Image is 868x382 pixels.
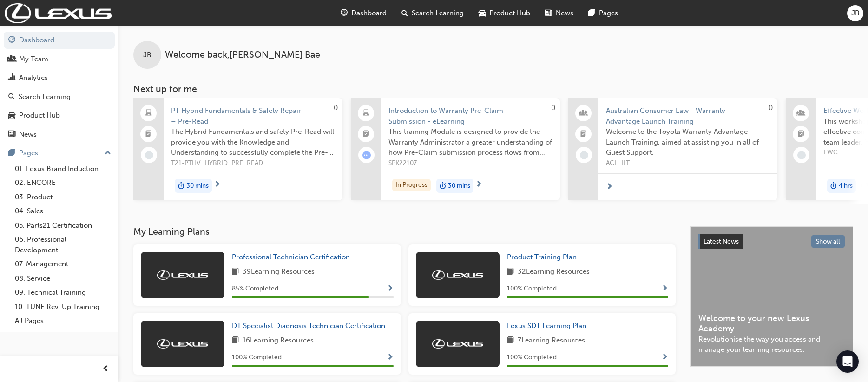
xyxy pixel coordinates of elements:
[388,158,552,169] span: SPK22107
[387,283,394,295] button: Show Progress
[811,235,846,248] button: Show all
[133,226,676,237] h3: My Learning Plans
[19,129,37,140] div: News
[157,339,208,349] img: Trak
[232,266,239,278] span: book-icon
[232,335,239,347] span: book-icon
[606,183,613,191] span: next-icon
[362,151,371,159] span: learningRecordVerb_ATTEMPT-icon
[351,8,387,19] span: Dashboard
[690,226,853,367] a: Latest NewsShow allWelcome to your new Lexus AcademyRevolutionise the way you access and manage y...
[432,339,483,349] img: Trak
[11,314,115,328] a: All Pages
[4,32,115,49] a: Dashboard
[4,145,115,162] button: Pages
[704,237,739,245] span: Latest News
[4,69,115,86] a: Analytics
[118,84,868,94] h3: Next up for me
[145,128,152,140] span: booktick-icon
[232,253,350,261] span: Professional Technician Certification
[580,128,587,140] span: booktick-icon
[580,107,587,119] span: people-icon
[333,4,394,23] a: guage-iconDashboard
[507,266,514,278] span: book-icon
[545,7,552,19] span: news-icon
[165,50,320,60] span: Welcome back , [PERSON_NAME] Bae
[538,4,581,23] a: news-iconNews
[4,51,115,68] a: My Team
[4,88,115,105] a: Search Learning
[507,321,590,331] a: Lexus SDT Learning Plan
[11,257,115,271] a: 07. Management
[351,98,560,200] a: 0Introduction to Warranty Pre-Claim Submission - eLearningThis training Module is designed to pro...
[363,107,369,119] span: laptop-icon
[475,181,482,189] span: next-icon
[580,151,588,159] span: learningRecordVerb_NONE-icon
[11,300,115,314] a: 10. TUNE Rev-Up Training
[105,147,111,159] span: up-icon
[479,7,486,19] span: car-icon
[334,104,338,112] span: 0
[171,126,335,158] span: The Hybrid Fundamentals and safety Pre-Read will provide you with the Knowledge and Understanding...
[698,234,845,249] a: Latest NewsShow all
[8,112,15,120] span: car-icon
[568,98,777,200] a: 0Australian Consumer Law - Warranty Advantage Launch TrainingWelcome to the Toyota Warranty Advan...
[448,181,470,191] span: 30 mins
[507,252,580,263] a: Product Training Plan
[157,270,208,280] img: Trak
[143,50,151,60] span: JB
[798,128,804,140] span: booktick-icon
[661,352,668,363] button: Show Progress
[8,55,15,64] span: people-icon
[387,352,394,363] button: Show Progress
[797,151,806,159] span: learningRecordVerb_NONE-icon
[661,285,668,293] span: Show Progress
[4,107,115,124] a: Product Hub
[8,36,15,45] span: guage-icon
[440,180,446,192] span: duration-icon
[606,126,770,158] span: Welcome to the Toyota Warranty Advantage Launch Training, aimed at assisting you in all of Guest ...
[11,271,115,286] a: 08. Service
[599,8,618,19] span: Pages
[232,283,278,294] span: 85 % Completed
[388,105,552,126] span: Introduction to Warranty Pre-Claim Submission - eLearning
[133,98,342,200] a: 0PT Hybrid Fundamentals & Safety Repair – Pre-ReadThe Hybrid Fundamentals and safety Pre-Read wil...
[243,266,315,278] span: 39 Learning Resources
[769,104,773,112] span: 0
[232,252,354,263] a: Professional Technician Certification
[581,4,625,23] a: pages-iconPages
[507,283,557,294] span: 100 % Completed
[836,350,859,373] div: Open Intercom Messenger
[11,162,115,176] a: 01. Lexus Brand Induction
[11,232,115,257] a: 06. Professional Development
[471,4,538,23] a: car-iconProduct Hub
[698,334,845,355] span: Revolutionise the way you access and manage your learning resources.
[432,270,483,280] img: Trak
[798,107,804,119] span: people-icon
[145,107,152,119] span: laptop-icon
[19,110,60,121] div: Product Hub
[8,93,15,101] span: search-icon
[387,285,394,293] span: Show Progress
[11,204,115,218] a: 04. Sales
[588,7,595,19] span: pages-icon
[489,8,530,19] span: Product Hub
[830,180,837,192] span: duration-icon
[232,321,389,331] a: DT Specialist Diagnosis Technician Certification
[171,158,335,169] span: T21-PTHV_HYBRID_PRE_READ
[11,285,115,300] a: 09. Technical Training
[518,335,585,347] span: 7 Learning Resources
[243,335,314,347] span: 16 Learning Resources
[606,158,770,169] span: ACL_ILT
[851,8,860,19] span: JB
[394,4,471,23] a: search-iconSearch Learning
[341,7,348,19] span: guage-icon
[8,149,15,158] span: pages-icon
[4,30,115,145] button: DashboardMy TeamAnalyticsSearch LearningProduct HubNews
[507,322,586,330] span: Lexus SDT Learning Plan
[363,128,369,140] span: booktick-icon
[412,8,464,19] span: Search Learning
[661,354,668,362] span: Show Progress
[507,253,577,261] span: Product Training Plan
[186,181,209,191] span: 30 mins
